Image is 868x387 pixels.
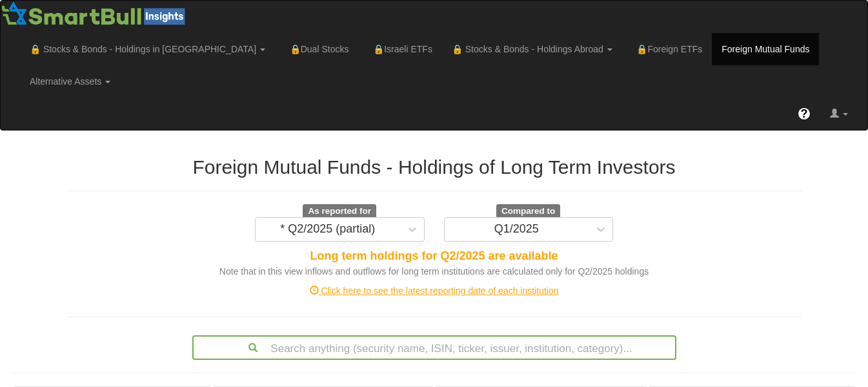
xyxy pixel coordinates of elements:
a: 🔒Foreign ETFs [622,33,712,65]
a: 🔒Israeli ETFs [358,33,441,65]
a: 🔒 Stocks & Bonds - Holdings Abroad [442,33,622,65]
div: * Q2/2025 (partial) [280,223,375,236]
a: 🔒 Stocks & Bonds - Holdings in [GEOGRAPHIC_DATA] [20,33,275,65]
div: Click here to see the latest reporting date of each institution [57,284,812,297]
div: Long term holdings for Q2/2025 are available [66,248,802,265]
div: Search anything (security name, ISIN, ticker, issuer, institution, category)... [194,337,675,359]
a: 🔒Dual Stocks [275,33,358,65]
div: Note that in this view inflows and outflows for long term institutions are calculated only for Q2... [66,265,802,278]
a: Foreign Mutual Funds [712,33,819,65]
span: As reported for [303,204,376,218]
span: Compared to [496,204,560,218]
a: Alternative Assets [20,65,120,98]
h2: Foreign Mutual Funds - Holdings of Long Term Investors [66,156,802,178]
span: ? [801,107,808,120]
img: Smartbull [1,1,190,26]
a: ? [788,98,820,130]
div: Q1/2025 [494,223,539,236]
